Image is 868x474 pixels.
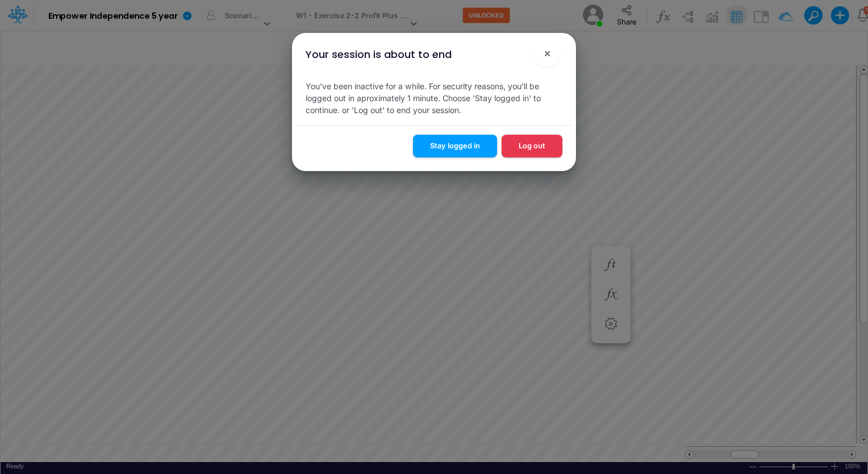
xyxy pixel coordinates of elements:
button: Log out [502,135,562,157]
span: × [544,46,551,60]
button: Close [533,40,561,67]
div: You've been inactive for a while. For security reasons, you'll be logged out in aproximately 1 mi... [297,71,571,125]
button: Stay logged in [413,135,497,157]
div: Your session is about to end [306,47,452,62]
